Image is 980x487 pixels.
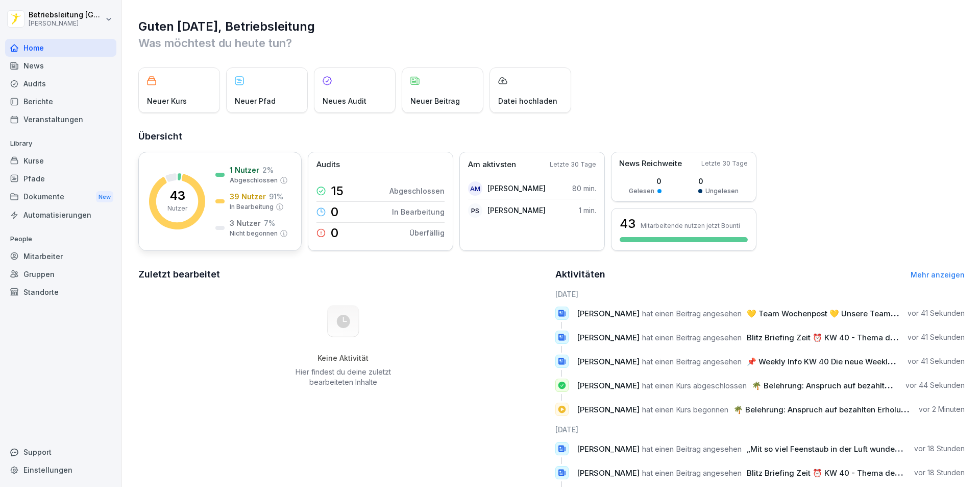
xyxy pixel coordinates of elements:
p: [PERSON_NAME] [487,183,546,194]
p: Neuer Kurs [147,96,187,106]
p: 0 [331,206,338,218]
span: [PERSON_NAME] [577,357,640,366]
span: [PERSON_NAME] [577,309,640,318]
p: Letzte 30 Tage [550,160,596,169]
a: Berichte [5,92,116,110]
h6: [DATE] [555,289,965,299]
p: [PERSON_NAME] [487,205,546,216]
p: vor 41 Sekunden [908,308,965,318]
p: Library [5,135,116,152]
span: hat einen Beitrag angesehen [642,333,742,342]
a: Automatisierungen [5,206,116,224]
p: Datei hochladen [498,96,557,106]
span: hat einen Beitrag angesehen [642,444,742,454]
p: [PERSON_NAME] [29,20,103,27]
p: In Bearbeitung [230,202,274,212]
span: [PERSON_NAME] [577,405,640,414]
span: hat einen Kurs begonnen [642,405,728,414]
p: vor 44 Sekunden [905,380,965,390]
h2: Aktivitäten [555,267,605,282]
p: People [5,231,116,247]
p: vor 41 Sekunden [908,332,965,342]
p: 3 Nutzer [230,218,261,228]
p: Mitarbeitende nutzen jetzt Bounti [641,222,740,229]
a: Mitarbeiter [5,247,116,265]
a: Standorte [5,283,116,301]
p: Nicht begonnen [230,229,278,238]
p: 1 min. [579,205,596,216]
p: Letzte 30 Tage [701,159,748,168]
p: Gelesen [629,187,654,196]
p: Neues Audit [323,96,366,106]
span: [PERSON_NAME] [577,381,640,390]
p: Was möchtest du heute tun? [138,35,965,51]
div: New [96,191,113,203]
a: Pfade [5,170,116,188]
p: 0 [698,176,739,187]
span: [PERSON_NAME] [577,444,640,454]
span: hat einen Beitrag angesehen [642,309,742,318]
p: 0 [331,227,338,239]
div: PS [468,203,482,218]
p: Am aktivsten [468,159,516,171]
p: 1 Nutzer [230,165,259,175]
p: 0 [629,176,661,187]
h2: Übersicht [138,129,965,144]
p: Neuer Beitrag [410,96,460,106]
a: Home [5,39,116,57]
p: Hier findest du deine zuletzt bearbeiteten Inhalte [291,367,395,387]
h2: Zuletzt bearbeitet [138,267,548,282]
p: Überfällig [409,227,445,238]
p: News Reichweite [619,158,682,170]
p: 80 min. [572,183,596,194]
span: hat einen Beitrag angesehen [642,357,742,366]
a: DokumenteNew [5,188,116,206]
span: hat einen Beitrag angesehen [642,468,742,478]
h3: 43 [620,215,635,233]
a: News [5,57,116,75]
p: vor 41 Sekunden [908,356,965,366]
p: vor 18 Stunden [914,468,965,478]
p: In Bearbeitung [392,206,445,217]
p: 15 [331,185,344,197]
h1: Guten [DATE], Betriebsleitung [138,18,965,35]
a: Mehr anzeigen [911,270,965,279]
p: vor 2 Minuten [919,404,965,414]
span: [PERSON_NAME] [577,333,640,342]
p: 7 % [264,218,275,228]
div: Support [5,443,116,461]
p: Abgeschlossen [389,185,445,196]
h6: [DATE] [555,424,965,435]
span: [PERSON_NAME] [577,468,640,478]
a: Audits [5,75,116,92]
span: hat einen Kurs abgeschlossen [642,381,747,390]
p: Nutzer [167,204,187,213]
a: Einstellungen [5,461,116,479]
p: 2 % [262,165,274,175]
p: Audits [316,159,340,171]
div: AM [468,181,482,196]
p: Ungelesen [705,187,739,196]
a: Gruppen [5,265,116,283]
p: 43 [169,190,185,202]
p: 39 Nutzer [230,191,266,202]
p: Neuer Pfad [235,96,276,106]
p: Betriebsleitung [GEOGRAPHIC_DATA] [29,11,103,19]
p: Abgeschlossen [230,176,278,185]
a: Kurse [5,152,116,170]
a: Veranstaltungen [5,110,116,128]
p: vor 18 Stunden [914,444,965,454]
h5: Keine Aktivität [291,354,395,363]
